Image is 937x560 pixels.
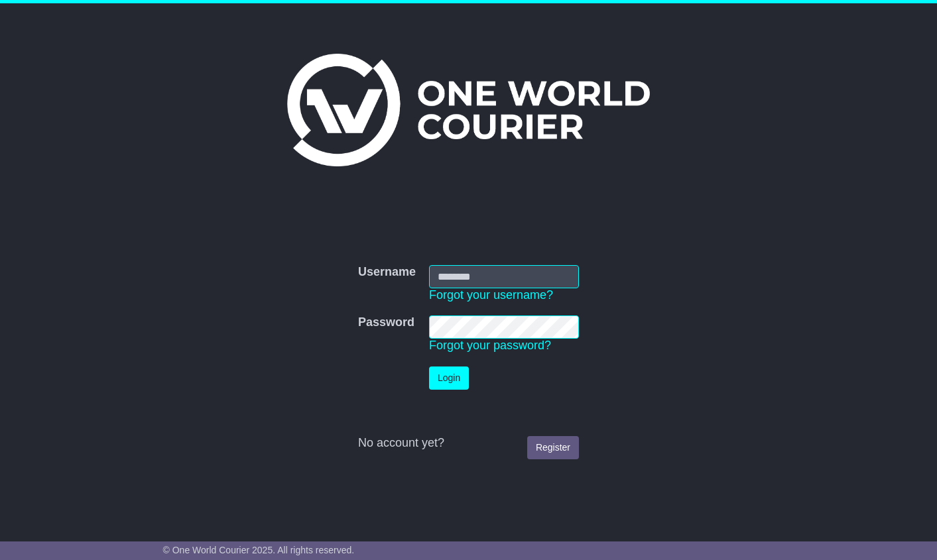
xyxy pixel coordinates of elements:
span: © One World Courier 2025. All rights reserved. [163,545,355,555]
div: No account yet? [358,436,579,451]
label: Username [358,265,416,280]
a: Forgot your username? [429,288,553,302]
img: One World [287,54,649,166]
a: Register [527,436,579,459]
a: Forgot your password? [429,339,551,352]
label: Password [358,315,414,330]
button: Login [429,366,469,390]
